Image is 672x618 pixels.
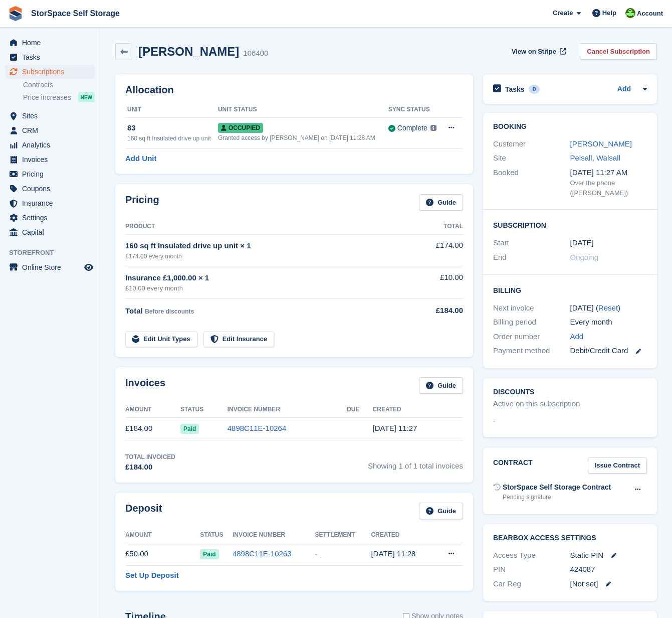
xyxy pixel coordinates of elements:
[5,152,95,167] a: menu
[125,417,180,440] td: £184.00
[493,285,647,295] h2: Billing
[368,452,463,473] span: Showing 1 of 1 total invoices
[228,402,347,418] th: Invoice Number
[570,139,632,148] a: [PERSON_NAME]
[493,457,533,474] h2: Contract
[145,308,194,315] span: Before discounts
[5,109,95,123] a: menu
[430,125,436,131] img: icon-info-grey-7440780725fd019a000dd9b08b2336e03edf1995a4989e88bcd33f0948082b44.svg
[373,402,463,418] th: Created
[503,482,611,493] div: StorSpace Self Storage Contract
[125,377,165,394] h2: Invoices
[127,134,218,143] div: 160 sq ft Insulated drive up unit
[5,260,95,274] a: menu
[411,219,463,235] th: Total
[371,527,433,543] th: Created
[5,65,95,79] a: menu
[233,549,292,558] a: 4898C11E-10263
[553,8,573,18] span: Create
[5,182,95,196] a: menu
[27,5,124,22] a: StorSpace Self Storage
[493,578,570,590] div: Car Reg
[570,167,647,179] div: [DATE] 11:27 AM
[570,253,599,261] span: Ongoing
[508,43,568,60] a: View on Stripe
[588,457,647,474] a: Issue Contract
[243,48,268,59] div: 106400
[570,237,594,249] time: 2025-09-04 00:00:00 UTC
[493,302,570,314] div: Next invoice
[125,402,180,418] th: Amount
[125,331,197,348] a: Edit Unit Types
[5,36,95,50] a: menu
[180,424,199,434] span: Paid
[22,109,82,123] span: Sites
[493,220,647,230] h2: Subscription
[125,102,218,118] th: Unit
[570,331,584,343] a: Add
[125,461,175,473] div: £184.00
[493,237,570,249] div: Start
[125,252,411,261] div: £174.00 every month
[22,65,82,79] span: Subscriptions
[419,503,463,519] a: Guide
[493,345,570,357] div: Payment method
[411,266,463,299] td: £10.00
[22,225,82,239] span: Capital
[125,153,156,165] a: Add Unit
[125,570,179,581] a: Set Up Deposit
[503,493,611,502] div: Pending signature
[493,564,570,575] div: PIN
[22,123,82,137] span: CRM
[125,84,463,96] h2: Allocation
[125,503,162,519] h2: Deposit
[493,415,496,427] span: -
[411,305,463,317] div: £184.00
[127,122,218,134] div: 83
[570,317,647,328] div: Every month
[23,80,95,90] a: Contracts
[411,234,463,266] td: £174.00
[5,167,95,181] a: menu
[493,388,647,396] h2: Discounts
[598,303,618,312] a: Reset
[228,424,287,432] a: 4898C11E-10264
[529,85,540,94] div: 0
[493,317,570,328] div: Billing period
[218,102,388,118] th: Unit Status
[493,167,570,198] div: Booked
[125,272,411,284] div: Insurance £1,000.00 × 1
[5,225,95,239] a: menu
[419,194,463,211] a: Guide
[22,182,82,196] span: Coupons
[22,260,82,274] span: Online Store
[200,549,218,559] span: Paid
[493,550,570,561] div: Access Type
[570,550,647,561] div: Static PIN
[200,527,233,543] th: Status
[493,152,570,164] div: Site
[22,167,82,181] span: Pricing
[180,402,228,418] th: Status
[5,211,95,225] a: menu
[493,123,647,131] h2: Booking
[625,8,635,18] img: Jon Pace
[125,306,143,315] span: Total
[493,252,570,263] div: End
[83,261,95,273] a: Preview store
[493,534,647,542] h2: BearBox Access Settings
[570,153,620,162] a: Pelsall, Walsall
[419,377,463,394] a: Guide
[570,345,647,357] div: Debit/Credit Card
[78,92,95,102] div: NEW
[570,578,647,590] div: [Not set]
[602,8,616,18] span: Help
[125,283,411,293] div: £10.00 every month
[512,47,556,57] span: View on Stripe
[23,93,71,102] span: Price increases
[218,123,263,133] span: Occupied
[218,133,388,142] div: Granted access by [PERSON_NAME] on [DATE] 11:28 AM
[570,302,647,314] div: [DATE] ( )
[5,196,95,210] a: menu
[371,549,415,558] time: 2025-09-04 10:28:45 UTC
